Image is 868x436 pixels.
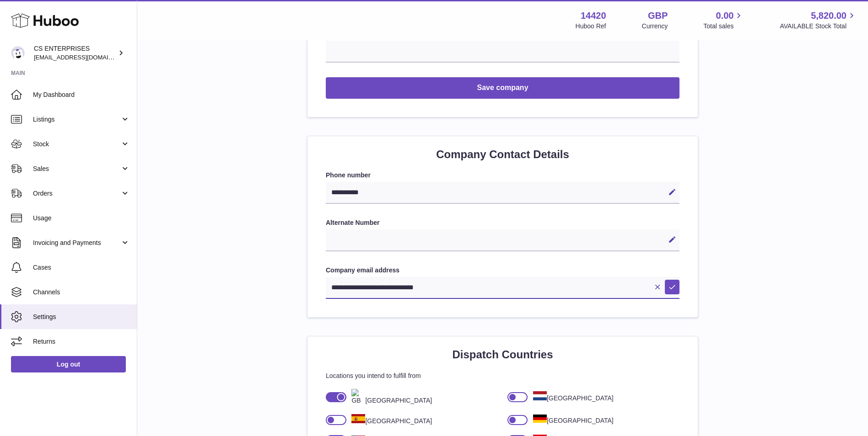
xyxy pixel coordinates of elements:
div: [GEOGRAPHIC_DATA] [528,415,613,425]
span: 5,820.00 [811,10,846,22]
img: internalAdmin-14420@internal.huboo.com [11,46,25,60]
span: Usage [33,214,130,223]
span: Stock [33,140,120,149]
strong: GBP [648,10,668,22]
a: 5,820.00 AVAILABLE Stock Total [780,10,857,31]
span: Sales [33,165,120,173]
span: My Dashboard [33,90,130,99]
button: Save company [326,77,679,99]
img: GB [351,389,365,405]
span: Listings [33,115,120,124]
strong: 14420 [581,10,606,22]
img: NL [533,391,547,400]
span: Settings [33,313,130,321]
a: 0.00 Total sales [703,10,744,31]
div: CS ENTERPRISES [34,44,116,62]
div: Huboo Ref [576,22,606,31]
span: [EMAIL_ADDRESS][DOMAIN_NAME] [34,53,135,61]
div: [GEOGRAPHIC_DATA] [528,391,613,403]
label: Phone number [326,171,679,180]
img: DE [533,415,547,423]
span: Cases [33,263,130,272]
p: Locations you intend to fulfill from [326,372,679,380]
div: [GEOGRAPHIC_DATA] [346,389,432,405]
span: Total sales [703,22,744,31]
img: ES [351,414,365,423]
a: Log out [11,356,126,372]
span: AVAILABLE Stock Total [780,22,857,31]
span: Orders [33,189,120,198]
label: Company email address [326,266,679,275]
h2: Dispatch Countries [326,347,679,362]
label: Alternate Number [326,218,679,227]
span: Channels [33,288,130,297]
div: Currency [642,22,668,31]
h2: Company Contact Details [326,147,679,162]
span: Returns [33,337,130,346]
span: 0.00 [716,10,734,22]
span: Invoicing and Payments [33,239,120,247]
div: [GEOGRAPHIC_DATA] [346,414,432,425]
